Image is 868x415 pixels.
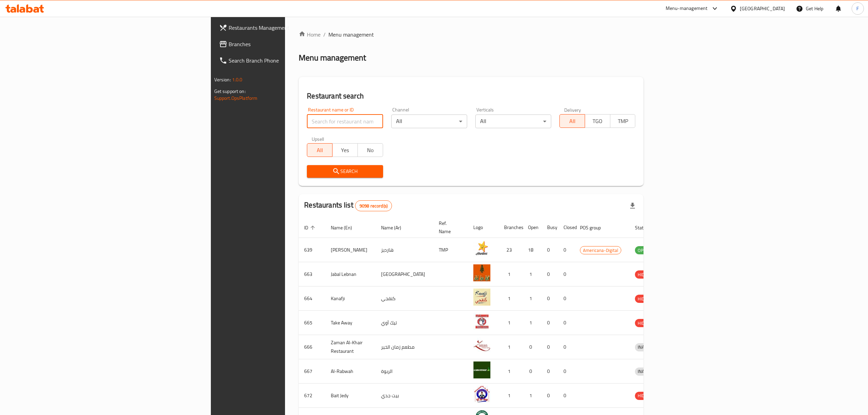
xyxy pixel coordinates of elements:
h2: Restaurants list [304,200,392,211]
td: 0 [542,384,558,408]
td: 0 [542,262,558,286]
label: Delivery [564,107,581,112]
span: ID [304,224,317,232]
td: 1 [523,384,542,408]
div: Total records count [355,200,392,211]
span: TMP [613,116,633,126]
span: Restaurants Management [229,24,350,32]
td: 0 [558,311,574,335]
td: 1 [523,311,542,335]
img: Bait Jedy [473,386,490,403]
span: Americana-Digital [580,246,621,254]
span: Get support on: [214,87,246,96]
td: 1 [499,359,523,384]
td: 0 [523,359,542,384]
button: All [307,143,333,157]
h2: Restaurant search [307,91,635,101]
span: HIDDEN [635,295,655,303]
span: INACTIVE [635,367,658,375]
div: All [391,115,467,128]
input: Search for restaurant name or ID.. [307,115,383,128]
label: Upsell [312,136,324,141]
span: Status [635,224,657,232]
a: Support.OpsPlatform [214,94,258,103]
td: 0 [542,238,558,262]
td: 0 [542,335,558,359]
button: TMP [610,114,636,128]
td: مطعم زمان الخير [376,335,433,359]
div: INACTIVE [635,343,658,351]
th: Branches [499,217,523,238]
td: 1 [499,311,523,335]
td: 23 [499,238,523,262]
span: Search Branch Phone [229,56,350,65]
div: [GEOGRAPHIC_DATA] [740,5,785,12]
td: 1 [499,384,523,408]
td: كنفجي [376,286,433,311]
td: [GEOGRAPHIC_DATA] [376,262,433,286]
td: 0 [558,335,574,359]
th: Open [523,217,542,238]
td: 0 [542,359,558,384]
td: 0 [558,286,574,311]
td: 0 [558,384,574,408]
span: 1.0.0 [232,75,243,84]
span: POS group [580,224,610,232]
td: 18 [523,238,542,262]
td: 1 [499,335,523,359]
div: Export file [624,198,641,214]
span: 9098 record(s) [355,203,392,209]
span: Yes [335,145,355,155]
td: تيك آوي [376,311,433,335]
span: HIDDEN [635,392,655,400]
a: Search Branch Phone [214,52,356,69]
span: Ref. Name [439,219,460,236]
span: HIDDEN [635,319,655,327]
td: 0 [558,262,574,286]
td: الربوة [376,359,433,384]
nav: breadcrumb [299,30,643,39]
td: 1 [499,262,523,286]
div: All [475,115,551,128]
span: OPEN [635,246,652,254]
th: Busy [542,217,558,238]
button: All [559,114,585,128]
span: Search [312,167,377,176]
div: Menu-management [666,4,708,13]
span: Name (Ar) [381,224,410,232]
td: 0 [523,335,542,359]
td: TMP [433,238,468,262]
span: Branches [229,40,350,48]
button: Yes [332,143,358,157]
a: Branches [214,36,356,52]
div: HIDDEN [635,295,655,303]
img: Kanafji [473,289,490,306]
td: 0 [558,238,574,262]
button: TGO [585,114,610,128]
span: TGO [588,116,608,126]
a: Restaurants Management [214,19,356,36]
div: HIDDEN [635,270,655,279]
span: All [562,116,582,126]
span: No [361,145,380,155]
td: 0 [542,286,558,311]
span: HIDDEN [635,271,655,279]
img: Jabal Lebnan [473,264,490,281]
th: Logo [468,217,499,238]
span: Name (En) [331,224,361,232]
span: All [310,145,330,155]
td: 1 [523,262,542,286]
div: HIDDEN [635,319,655,327]
td: بيت جدي [376,384,433,408]
button: Search [307,165,383,178]
img: Hardee's [473,240,490,257]
th: Closed [558,217,574,238]
img: Al-Rabwah [473,361,490,378]
span: Version: [214,75,231,84]
img: Zaman Al-Khair Restaurant [473,337,490,354]
td: 1 [499,286,523,311]
img: Take Away [473,313,490,330]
